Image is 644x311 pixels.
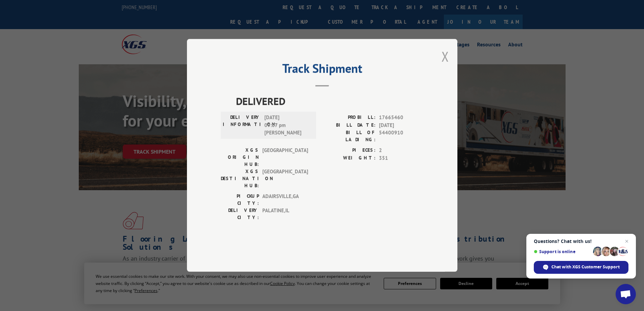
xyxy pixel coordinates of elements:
[262,168,308,190] span: [GEOGRAPHIC_DATA]
[221,168,259,190] label: XGS DESTINATION HUB:
[623,237,631,245] span: Close chat
[379,129,424,143] span: 54400910
[534,249,591,254] span: Support is online
[379,114,424,122] span: 17665460
[379,154,424,162] span: 351
[221,147,259,168] label: XGS ORIGIN HUB:
[322,114,376,122] label: PROBILL:
[322,154,376,162] label: WEIGHT:
[223,114,261,137] label: DELIVERY INFORMATION:
[262,147,308,168] span: [GEOGRAPHIC_DATA]
[221,207,259,221] label: DELIVERY CITY:
[221,64,424,76] h2: Track Shipment
[616,284,636,304] div: Open chat
[262,207,308,221] span: PALATINE , IL
[264,114,310,137] span: [DATE] 09:07 pm [PERSON_NAME]
[534,239,628,244] span: Questions? Chat with us!
[534,261,628,274] div: Chat with XGS Customer Support
[379,121,424,129] span: [DATE]
[442,47,449,65] button: Close modal
[262,193,308,207] span: ADAIRSVILLE , GA
[236,94,424,109] span: DELIVERED
[379,147,424,155] span: 2
[221,193,259,207] label: PICKUP CITY:
[322,129,376,143] label: BILL OF LADING:
[322,147,376,155] label: PIECES:
[551,264,620,270] span: Chat with XGS Customer Support
[322,121,376,129] label: BILL DATE:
